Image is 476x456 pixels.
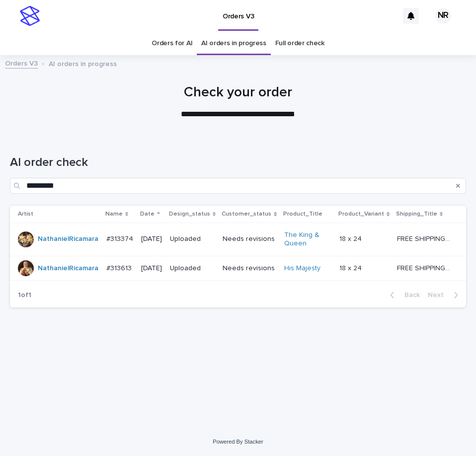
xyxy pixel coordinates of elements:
span: Next [428,292,450,299]
p: Date [140,209,155,220]
p: 18 x 24 [339,262,364,273]
p: 18 x 24 [339,233,364,243]
p: Artist [18,209,33,220]
a: AI orders in progress [201,32,266,55]
p: Shipping_Title [396,209,437,220]
p: Uploaded [170,264,215,273]
h1: Check your order [10,84,466,101]
a: Full order check [275,32,324,55]
p: Name [105,209,123,220]
a: NathanielRicamara [38,264,98,273]
a: Orders V3 [5,57,38,69]
p: FREE SHIPPING - preview in 1-2 business days, after your approval delivery will take 5-10 b.d. [397,233,452,243]
tr: NathanielRicamara #313613#313613 [DATE]UploadedNeeds revisionsHis Majesty 18 x 2418 x 24 FREE SHI... [10,256,466,281]
a: NathanielRicamara [38,235,98,243]
p: [DATE] [141,235,162,243]
button: Back [382,291,424,300]
p: 1 of 1 [10,283,39,307]
p: Product_Title [283,209,322,220]
p: Product_Variant [338,209,384,220]
p: Needs revisions [223,264,276,273]
button: Next [424,291,466,300]
a: Powered By Stacker [213,439,263,445]
img: stacker-logo-s-only.png [20,6,40,26]
div: NR [435,8,451,24]
p: FREE SHIPPING - preview in 1-2 business days, after your approval delivery will take 5-10 b.d. [397,262,452,273]
p: Needs revisions [223,235,276,243]
a: The King & Queen [284,231,332,248]
a: Orders for AI [152,32,192,55]
tr: NathanielRicamara #313374#313374 [DATE]UploadedNeeds revisionsThe King & Queen 18 x 2418 x 24 FRE... [10,223,466,256]
p: #313374 [106,233,135,243]
span: Back [398,292,420,299]
p: Design_status [169,209,210,220]
h1: AI order check [10,155,466,170]
p: #313613 [106,262,134,273]
a: His Majesty [284,264,320,273]
p: AI orders in progress [49,58,117,69]
p: Customer_status [222,209,271,220]
p: [DATE] [141,264,162,273]
input: Search [10,178,466,194]
p: Uploaded [170,235,215,243]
